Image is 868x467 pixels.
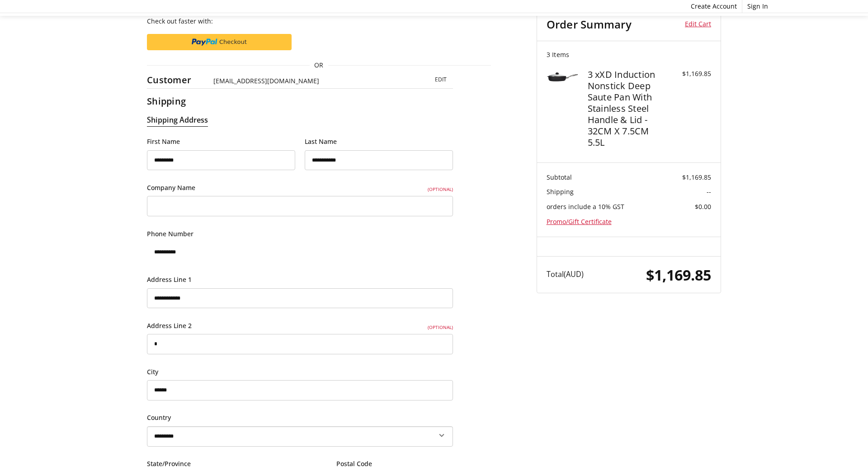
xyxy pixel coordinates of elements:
[547,51,711,59] h3: 3 Items
[547,18,673,31] h3: Order Summary
[147,95,204,107] h2: Shipping
[95,13,208,58] img: Free Shipping On Every Order
[147,16,491,26] p: Check out faster with:
[147,413,453,423] label: Country
[672,18,711,31] a: Edit Cart
[310,60,328,70] span: OR
[147,183,453,193] label: Company Name
[305,137,453,147] label: Last Name
[147,137,295,147] label: First Name
[147,74,204,86] h2: Customer
[428,186,453,193] small: (Optional)
[682,173,711,181] span: $1,169.85
[428,324,453,331] small: (Optional)
[547,269,584,279] span: Total (AUD)
[670,69,711,78] div: $1,169.85
[707,187,711,196] span: --
[547,187,574,196] span: Shipping
[147,229,453,239] label: Phone Number
[147,367,453,377] label: City
[147,321,453,331] label: Address Line 2
[429,74,453,86] button: Edit
[547,173,572,181] span: Subtotal
[547,202,624,211] span: orders include a 10% GST
[547,217,612,226] a: Promo/Gift Certificate
[147,114,208,127] legend: Shipping Address
[147,275,453,285] label: Address Line 1
[646,265,711,285] span: $1,169.85
[588,69,668,148] h4: 3 x XD Induction Nonstick Deep Saute Pan With Stainless Steel Handle & Lid - 32CM X 7.5CM 5.5L
[213,76,410,86] div: [EMAIL_ADDRESS][DOMAIN_NAME]
[695,202,711,211] span: $0.00
[147,34,292,50] iframe: PayPal-paypal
